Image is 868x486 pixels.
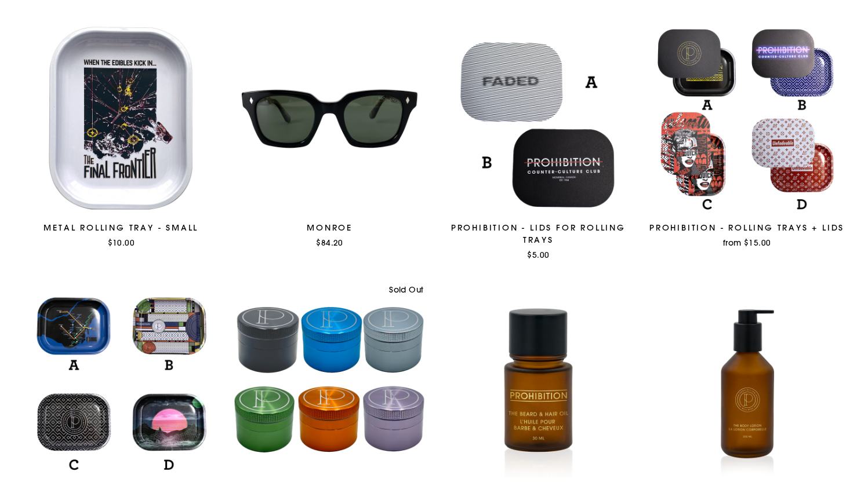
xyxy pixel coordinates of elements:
[649,222,845,234] div: PROHIBITION - ROLLING TRAYS + LIDS
[441,249,637,261] div: $5.00
[23,21,219,253] a: METAL ROLLING TRAY - SMALL$10.00
[441,222,637,246] div: PROHIBITION - LIDS FOR ROLLING TRAYS
[23,222,219,234] div: METAL ROLLING TRAY - SMALL
[23,237,219,249] div: $10.00
[232,21,428,253] a: MONROE$84.20
[649,21,845,253] a: PROHIBITION - ROLLING TRAYS + LIDSfrom $15.00
[441,21,637,265] a: PROHIBITION - LIDS FOR ROLLING TRAYS$5.00
[232,237,428,249] div: $84.20
[384,282,427,298] div: Sold Out
[649,237,845,249] div: from $15.00
[232,222,428,234] div: MONROE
